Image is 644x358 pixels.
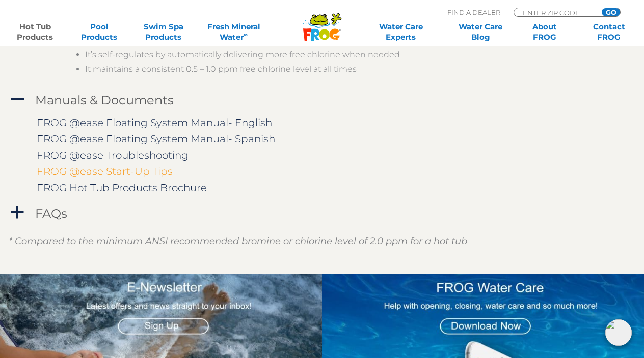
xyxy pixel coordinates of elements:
[602,8,620,16] input: GO
[9,235,467,247] em: * Compared to the minimum ANSI recommended bromine or chlorine level of 2.0 ppm for a hot tub
[203,22,265,42] a: Fresh MineralWater∞
[85,62,610,76] li: It maintains a consistent 0.5 – 1.0 ppm free chlorine level at all times
[360,22,441,42] a: Water CareExperts
[10,205,25,220] span: a
[520,22,570,42] a: AboutFROG
[37,182,207,194] a: FROG Hot Tub Products Brochure
[37,149,189,161] a: FROG @ease Troubleshooting
[37,116,272,129] a: FROG @ease Floating System Manual- English
[37,165,173,177] a: FROG @ease Start-Up Tips
[10,92,25,107] span: A
[139,22,189,42] a: Swim SpaProducts
[9,91,635,109] a: A Manuals & Documents
[455,22,505,42] a: Water CareBlog
[35,206,67,220] h4: FAQs
[584,22,634,42] a: ContactFROG
[10,22,60,42] a: Hot TubProducts
[522,8,591,17] input: Zip Code Form
[605,319,632,346] img: openIcon
[85,48,610,62] li: It’s self-regulates by automatically delivering more free chlorine when needed
[74,22,124,42] a: PoolProducts
[37,133,275,145] a: FROG @ease Floating System Manual- Spanish
[9,204,635,223] a: a FAQs
[244,31,248,38] sup: ∞
[447,8,500,17] p: Find A Dealer
[35,93,174,107] h4: Manuals & Documents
